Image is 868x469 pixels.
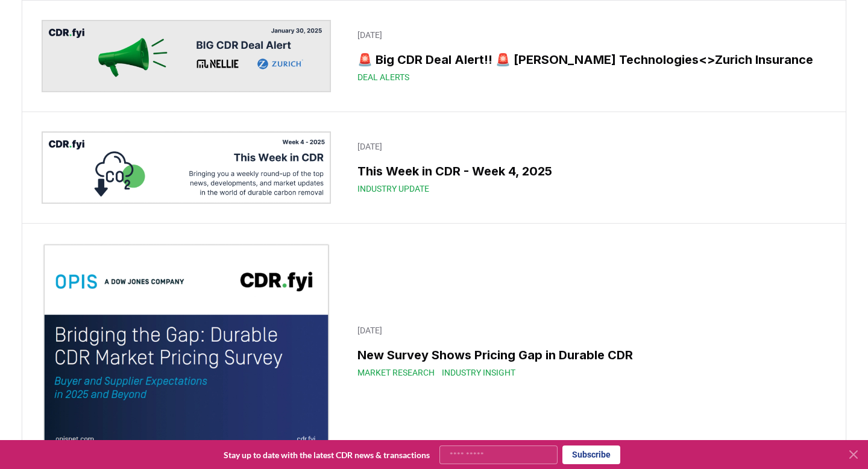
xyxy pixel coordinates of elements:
[357,324,819,336] p: [DATE]
[350,317,826,386] a: [DATE]New Survey Shows Pricing Gap in Durable CDRMarket ResearchIndustry Insight
[350,22,826,90] a: [DATE]🚨 Big CDR Deal Alert!! 🚨 [PERSON_NAME] Technologies<>Zurich InsuranceDeal Alerts
[42,131,331,204] img: This Week in CDR - Week 4, 2025 blog post image
[350,133,826,202] a: [DATE]This Week in CDR - Week 4, 2025Industry Update
[442,367,515,379] span: Industry Insight
[357,51,819,69] h3: 🚨 Big CDR Deal Alert!! 🚨 [PERSON_NAME] Technologies<>Zurich Insurance
[357,140,819,153] p: [DATE]
[357,29,819,41] p: [DATE]
[42,243,331,460] img: New Survey Shows Pricing Gap in Durable CDR blog post image
[357,183,429,195] span: Industry Update
[42,20,331,92] img: 🚨 Big CDR Deal Alert!! 🚨 Nellie Technologies<>Zurich Insurance blog post image
[357,162,819,180] h3: This Week in CDR - Week 4, 2025
[357,71,409,83] span: Deal Alerts
[357,346,819,364] h3: New Survey Shows Pricing Gap in Durable CDR
[357,367,435,379] span: Market Research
